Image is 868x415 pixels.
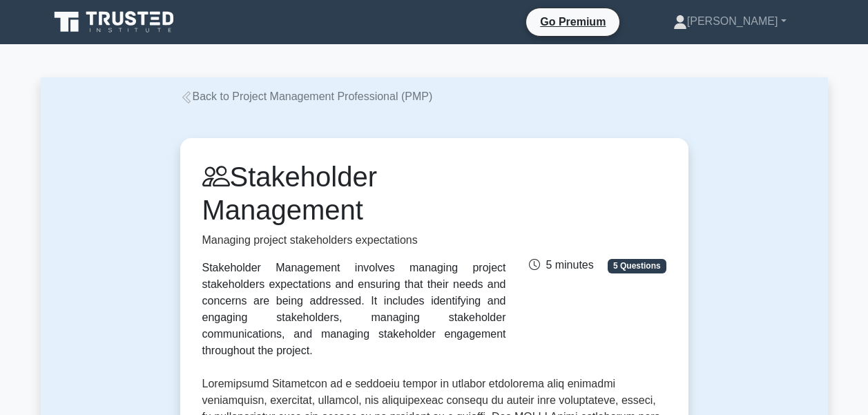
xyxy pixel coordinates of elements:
[608,259,666,273] span: 5 Questions
[180,90,433,102] a: Back to Project Management Professional (PMP)
[640,8,820,35] a: [PERSON_NAME]
[529,259,593,271] span: 5 minutes
[202,232,506,249] p: Managing project stakeholders expectations
[202,260,506,359] div: Stakeholder Management involves managing project stakeholders expectations and ensuring that thei...
[532,13,614,30] a: Go Premium
[202,160,506,226] h1: Stakeholder Management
